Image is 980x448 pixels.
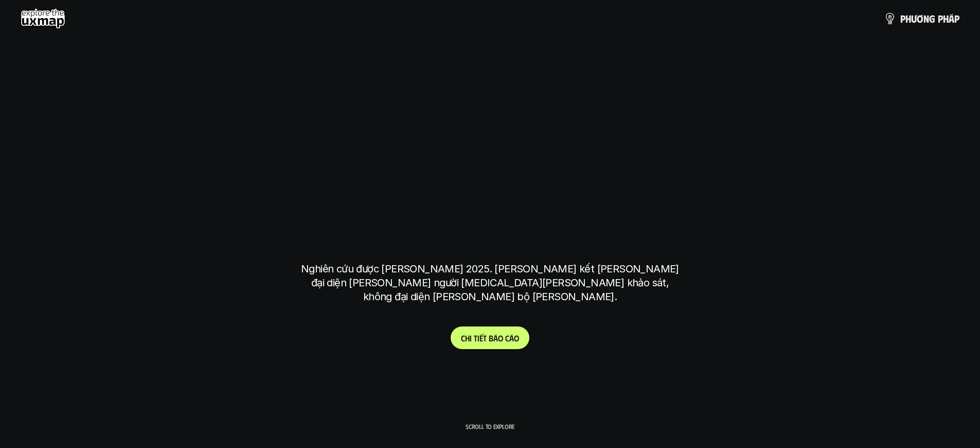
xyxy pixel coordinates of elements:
span: g [929,13,935,24]
span: p [938,13,943,24]
span: ơ [917,13,923,24]
a: Chitiếtbáocáo [451,326,529,349]
span: o [498,333,503,343]
span: ư [911,13,917,24]
span: h [905,13,911,24]
p: Nghiên cứu được [PERSON_NAME] 2025. [PERSON_NAME] kết [PERSON_NAME] đại diện [PERSON_NAME] người ... [297,262,683,304]
span: p [900,13,905,24]
a: phươngpháp [884,8,959,29]
span: ế [479,333,483,343]
h1: phạm vi công việc của [302,115,678,158]
span: n [923,13,929,24]
span: á [949,13,954,24]
span: b [489,333,493,343]
h6: Kết quả nghiên cứu [455,90,533,101]
span: h [943,13,949,24]
span: t [483,333,487,343]
span: c [505,333,509,343]
span: p [954,13,959,24]
span: i [477,333,479,343]
span: o [514,333,519,343]
p: Scroll to explore [466,423,514,430]
span: t [474,333,477,343]
h1: tại [GEOGRAPHIC_DATA] [307,196,673,239]
span: h [465,333,470,343]
span: á [493,333,498,343]
span: i [470,333,472,343]
span: C [461,333,465,343]
span: á [509,333,514,343]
